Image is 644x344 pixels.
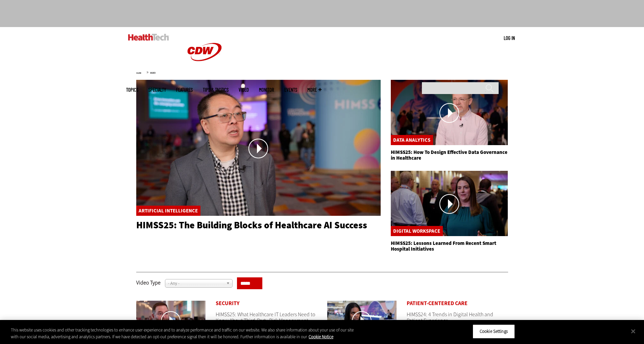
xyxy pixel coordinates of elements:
[393,228,440,234] a: Digital Workspace
[307,87,321,92] span: More
[176,87,193,92] a: Features
[259,87,274,92] a: MonITor
[216,311,315,324] a: HIMSS25: What Healthcare IT Leaders Need to Know About Third-Party Risk Management
[136,301,206,340] img: Erik Decker
[126,87,138,92] span: Topics
[391,240,496,252] a: HIMSS25: Lessons Learned From Recent Smart Hospital Initiatives
[327,301,397,341] a: HIMSS Trends Thumbnail
[391,80,508,145] img: HIMSS Thumbnail
[136,80,381,217] a: Dr. Eric Poon
[626,324,641,339] button: Close
[136,275,161,291] label: Video Type
[504,35,515,42] div: User menu
[168,279,223,288] span: - Any -
[407,311,493,324] a: HIMSS24: 4 Trends in Digital Health and Patient Experience
[11,327,354,340] div: This website uses cookies and other tracking technologies to enhance user experience and to analy...
[128,34,169,41] img: Home
[309,334,333,340] a: More information about your privacy
[139,207,198,214] a: Artificial Intelligence
[393,137,430,143] a: Data Analytics
[473,324,515,339] button: Cookie Settings
[179,27,230,77] img: Home
[136,219,367,231] a: HIMSS25: The Building Blocks of Healthcare AI Success
[148,87,166,92] span: Specialty
[216,300,239,307] a: Security
[239,87,249,92] a: Video
[391,80,508,146] a: HIMSS Thumbnail
[407,300,468,307] a: Patient-Centered Care
[136,301,206,341] a: Erik Decker
[179,72,230,79] a: CDW
[391,171,508,236] img: HIMSS Thumbnail
[203,87,229,92] a: Tips & Tactics
[391,149,507,161] a: HIMSS25: How To Design Effective Data Governance in Healthcare
[327,301,397,340] img: HIMSS Trends Thumbnail
[136,80,381,216] img: Dr. Eric Poon
[504,35,515,41] a: Log in
[391,171,508,237] a: HIMSS Thumbnail
[284,87,297,92] a: Events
